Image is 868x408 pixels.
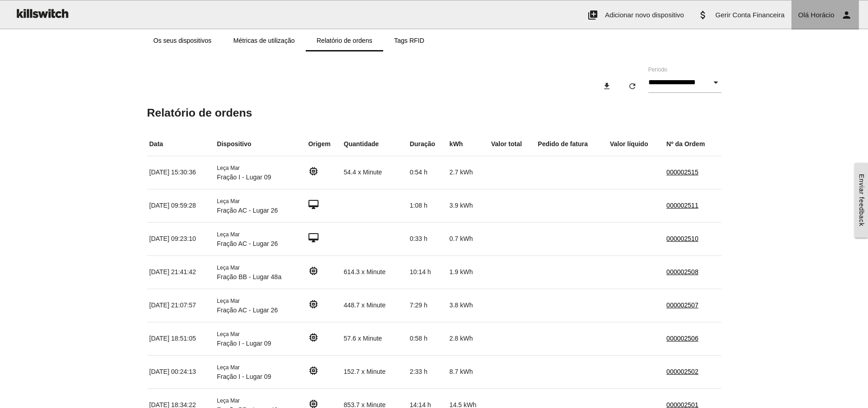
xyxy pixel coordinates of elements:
td: 0:33 h [407,222,447,255]
td: 8.7 kWh [447,355,488,388]
td: 2.8 kWh [447,322,488,355]
td: 3.8 kWh [447,289,488,322]
span: Gerir Conta Financeira [715,11,785,19]
th: Data [147,133,215,156]
label: Período [648,66,668,74]
a: 000002508 [667,268,699,275]
th: kWh [447,133,488,156]
a: Relatório de ordens [306,30,383,51]
td: [DATE] 21:07:57 [147,289,215,322]
i: refresh [628,78,637,94]
td: 2.7 kWh [447,156,488,189]
a: Métricas de utilização [222,30,306,51]
span: Fração I - Lugar 09 [217,173,271,181]
span: Fração BB - Lugar 48a [217,273,282,280]
span: Fração AC - Lugar 26 [217,240,278,247]
td: [DATE] 00:24:13 [147,355,215,388]
td: [DATE] 21:41:42 [147,255,215,289]
td: 614.3 x Minute [341,255,407,289]
span: Fração I - Lugar 09 [217,340,271,347]
span: Leça Mar [217,298,240,304]
h5: Relatório de ordens [147,107,721,119]
i: download [602,78,611,94]
span: Leça Mar [217,364,240,371]
td: 2:33 h [407,355,447,388]
td: [DATE] 09:59:28 [147,189,215,222]
th: Nº da Ordem [664,133,721,156]
a: 000002507 [667,301,699,309]
a: 000002510 [667,235,699,242]
span: Horácio [811,11,834,19]
button: refresh [621,78,644,94]
th: Dispositivo [215,133,306,156]
i: memory [308,166,319,177]
td: 10:14 h [407,255,447,289]
span: Leça Mar [217,331,240,337]
a: 000002511 [667,202,699,209]
a: Enviar feedback [855,163,868,237]
td: 0.7 kWh [447,222,488,255]
i: memory [308,299,319,310]
a: 000002506 [667,335,699,342]
td: 1:08 h [407,189,447,222]
td: 0:58 h [407,322,447,355]
a: 000002502 [667,368,699,375]
span: Leça Mar [217,165,240,171]
a: Os seus dispositivos [143,30,223,51]
i: memory [308,332,319,343]
th: Valor líquido [607,133,664,156]
span: Leça Mar [217,198,240,204]
i: attach_money [698,0,709,30]
button: download [595,78,619,94]
th: Origem [306,133,341,156]
th: Pedido de fatura [535,133,607,156]
td: 3.9 kWh [447,189,488,222]
a: Tags RFID [383,30,435,51]
a: 000002515 [667,168,699,176]
td: 448.7 x Minute [341,289,407,322]
span: Leça Mar [217,265,240,271]
span: Leça Mar [217,231,240,238]
img: ks-logo-black-160-b.png [14,0,70,26]
i: person [841,0,852,30]
span: Leça Mar [217,398,240,404]
i: memory [308,365,319,376]
td: [DATE] 15:30:36 [147,156,215,189]
td: 1.9 kWh [447,255,488,289]
i: desktop_mac [308,232,319,243]
td: 54.4 x Minute [341,156,407,189]
span: Fração AC - Lugar 26 [217,306,278,314]
th: Valor total [489,133,536,156]
span: Fração I - Lugar 09 [217,373,271,380]
td: 0:54 h [407,156,447,189]
td: [DATE] 09:23:10 [147,222,215,255]
span: Adicionar novo dispositivo [605,11,684,19]
span: Olá [798,11,809,19]
span: Fração AC - Lugar 26 [217,207,278,214]
th: Duração [407,133,447,156]
td: [DATE] 18:51:05 [147,322,215,355]
td: 57.6 x Minute [341,322,407,355]
i: add_to_photos [587,0,598,30]
i: memory [308,265,319,276]
i: desktop_mac [308,199,319,210]
th: Quantidade [341,133,407,156]
td: 152.7 x Minute [341,355,407,388]
td: 7:29 h [407,289,447,322]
